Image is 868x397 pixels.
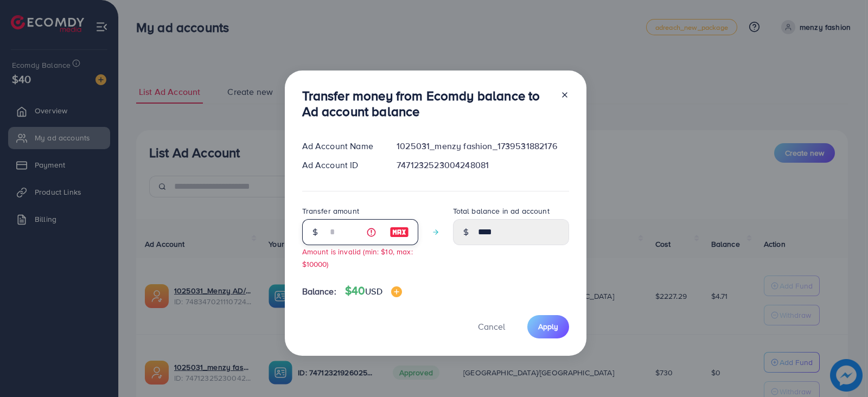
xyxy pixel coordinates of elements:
[302,285,336,298] span: Balance:
[388,140,577,152] div: 1025031_menzy fashion_1739531882176
[464,315,519,338] button: Cancel
[365,285,382,297] span: USD
[293,159,388,171] div: Ad Account ID
[302,246,413,269] small: Amount is invalid (min: $10, max: $10000)
[538,321,558,332] span: Apply
[527,315,569,338] button: Apply
[453,206,550,216] label: Total balance in ad account
[388,159,577,171] div: 7471232523004248081
[390,226,409,239] img: image
[302,88,552,119] h3: Transfer money from Ecomdy balance to Ad account balance
[302,206,359,216] label: Transfer amount
[293,140,388,152] div: Ad Account Name
[478,321,505,332] span: Cancel
[345,284,402,298] h4: $40
[391,286,402,297] img: image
